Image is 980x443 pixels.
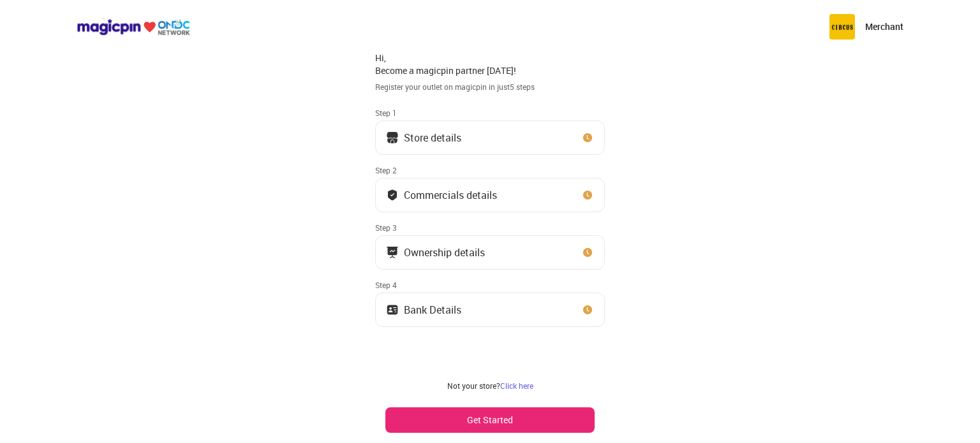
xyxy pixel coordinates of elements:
[386,246,399,259] img: commercials_icon.983f7837.svg
[386,303,399,316] img: ownership_icon.37569ceb.svg
[375,52,605,76] div: Hi, Become a magicpin partner [DATE]!
[385,407,595,433] button: Get Started
[404,307,461,313] div: Bank Details
[447,381,500,391] span: Not your store?
[581,303,594,316] img: clock_icon_new.67dbf243.svg
[829,14,855,40] img: circus.b677b59b.png
[375,108,605,118] div: Step 1
[375,222,605,233] div: Step 3
[581,246,594,259] img: clock_icon_new.67dbf243.svg
[375,120,605,155] button: Store details
[386,189,399,201] img: bank_details_tick.fdc3558c.svg
[375,235,605,270] button: Ownership details
[404,192,497,198] div: Commercials details
[581,189,594,201] img: clock_icon_new.67dbf243.svg
[581,131,594,144] img: clock_icon_new.67dbf243.svg
[375,178,605,212] button: Commercials details
[375,82,605,92] div: Register your outlet on magicpin in just 5 steps
[404,134,461,141] div: Store details
[500,381,533,391] a: Click here
[375,165,605,175] div: Step 2
[375,293,605,327] button: Bank Details
[386,131,399,144] img: storeIcon.9b1f7264.svg
[865,20,903,33] p: Merchant
[404,249,485,256] div: Ownership details
[375,280,605,290] div: Step 4
[77,18,190,36] img: ondc-logo-new-small.8a59708e.svg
